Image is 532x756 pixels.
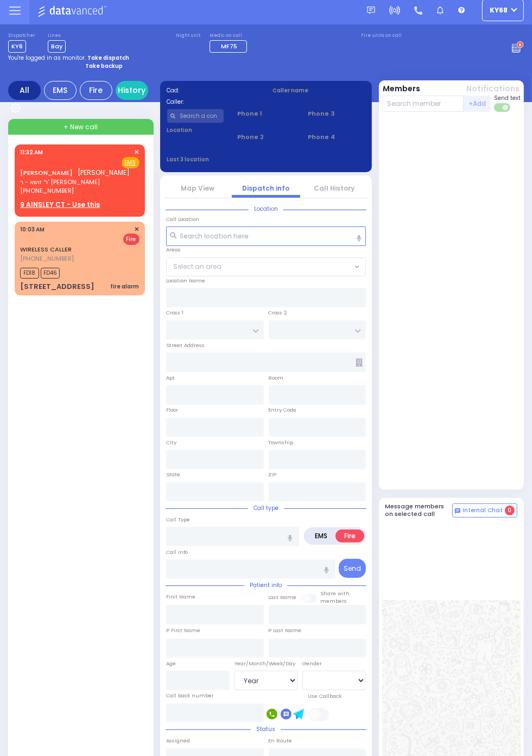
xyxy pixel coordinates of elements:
[8,54,86,62] span: You're logged in as monitor.
[20,281,94,292] div: [STREET_ADDRESS]
[167,86,259,94] label: Cad:
[321,597,347,604] span: members
[85,62,123,70] strong: Take backup
[382,96,464,112] input: Search member
[80,81,112,100] div: Fire
[249,205,283,213] span: Location
[356,358,363,367] span: Other building occupants
[111,282,140,291] div: fire alarm
[243,184,290,193] a: Dispatch info
[367,7,375,15] img: message.svg
[244,581,287,589] span: Patient info
[269,439,294,446] label: Township
[494,102,511,113] label: Turn off text
[385,503,453,517] h5: Message members on selected call
[20,200,100,209] u: 9 AINSLEY CT - Use this
[455,508,460,514] img: comment-alt.png
[452,503,517,518] button: Internal Chat 0
[20,186,74,195] span: [PHONE_NUMBER]
[308,109,365,118] span: Phone 3
[166,406,178,414] label: Floor
[466,83,520,94] button: Notifications
[173,262,221,272] span: Select an area
[166,516,190,524] label: Call Type
[463,507,503,514] span: Internal Chat
[166,549,188,556] label: Call Info
[251,725,281,733] span: Status
[269,374,284,382] label: Room
[269,471,277,478] label: ZIP
[237,133,294,142] span: Phone 2
[8,81,41,100] div: All
[273,86,365,94] label: Caller name
[166,593,195,601] label: First Name
[166,374,175,382] label: Apt
[302,660,322,667] label: Gender
[48,40,66,53] span: Bay
[116,81,148,100] a: History
[314,184,355,193] a: Call History
[125,159,136,167] u: EMS
[361,33,402,39] label: Fire units on call
[335,530,364,543] label: Fire
[123,234,140,245] span: Fire
[308,133,365,142] span: Phone 4
[181,184,214,193] a: Map View
[8,33,35,39] label: Dispatcher
[20,254,74,263] span: [PHONE_NUMBER]
[166,439,176,446] label: City
[306,530,336,543] label: EMS
[308,692,342,700] label: Use Callback
[135,225,140,234] span: ✕
[166,309,183,317] label: Cross 1
[269,737,293,745] label: En Route
[20,268,39,279] span: FD18
[41,268,60,279] span: FD46
[166,216,199,223] label: Call Location
[167,155,267,163] label: Last 3 location
[166,471,180,478] label: State
[20,178,130,187] span: ר' זושא - ר' [PERSON_NAME]
[167,98,259,106] label: Caller:
[166,277,205,285] label: Location Name
[248,504,284,512] span: Call type
[20,148,43,156] span: 11:32 AM
[269,594,297,601] label: Last Name
[37,4,110,17] img: Logo
[166,226,366,246] input: Search location here
[78,168,130,177] span: [PERSON_NAME]
[321,590,350,597] small: Share with
[64,122,98,132] span: + New call
[269,309,288,317] label: Cross 2
[166,627,200,634] label: P First Name
[166,692,214,700] label: Call back number
[87,54,129,62] strong: Take dispatch
[8,40,26,53] span: KY6
[269,406,297,414] label: Entry Code
[339,559,366,578] button: Send
[166,660,176,667] label: Age
[237,109,294,118] span: Phone 1
[176,33,200,39] label: Night unit
[166,246,181,254] label: Areas
[269,627,302,634] label: P Last Name
[135,148,140,157] span: ✕
[383,83,421,94] button: Members
[494,94,521,102] span: Send text
[20,168,73,177] a: [PERSON_NAME]
[490,5,508,15] span: ky68
[166,342,205,349] label: Street Address
[221,42,237,51] span: MF75
[210,33,250,39] label: Medic on call
[48,33,66,39] label: Lines
[167,109,224,123] input: Search a contact
[20,245,72,254] a: WIRELESS CALLER
[44,81,77,100] div: EMS
[505,506,515,515] span: 0
[235,660,298,667] div: Year/Month/Week/Day
[20,225,45,234] span: 10:03 AM
[166,737,190,745] label: Assigned
[167,126,224,134] label: Location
